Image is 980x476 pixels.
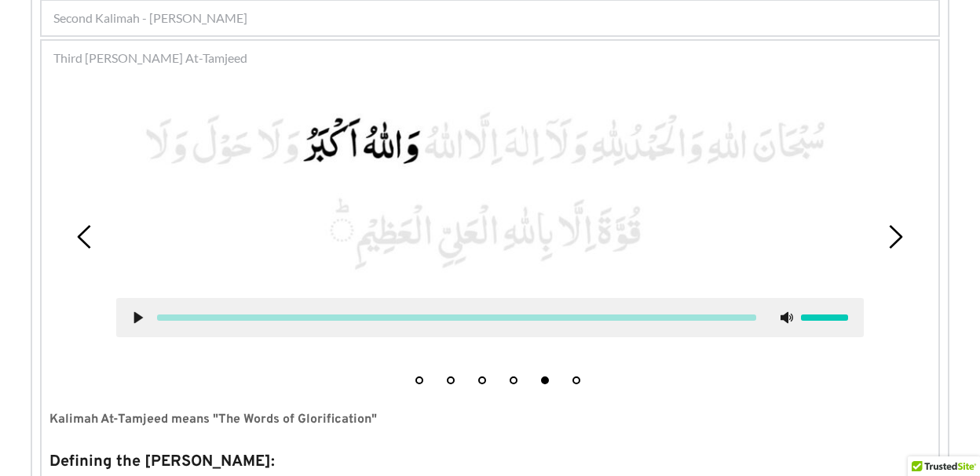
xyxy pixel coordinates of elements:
button: 6 of 6 [572,376,580,384]
button: 2 of 6 [447,376,455,384]
button: 3 of 6 [478,376,486,384]
button: 5 of 6 [541,376,549,384]
strong: Defining the [PERSON_NAME]: [49,452,275,472]
strong: Kalimah At-Tamjeed means "The Words of Glorification" [49,412,377,427]
button: 1 of 6 [415,376,423,384]
span: Third [PERSON_NAME] At-Tamjeed [53,49,247,67]
span: Second Kalimah - [PERSON_NAME] [53,9,247,27]
button: 4 of 6 [510,376,517,384]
